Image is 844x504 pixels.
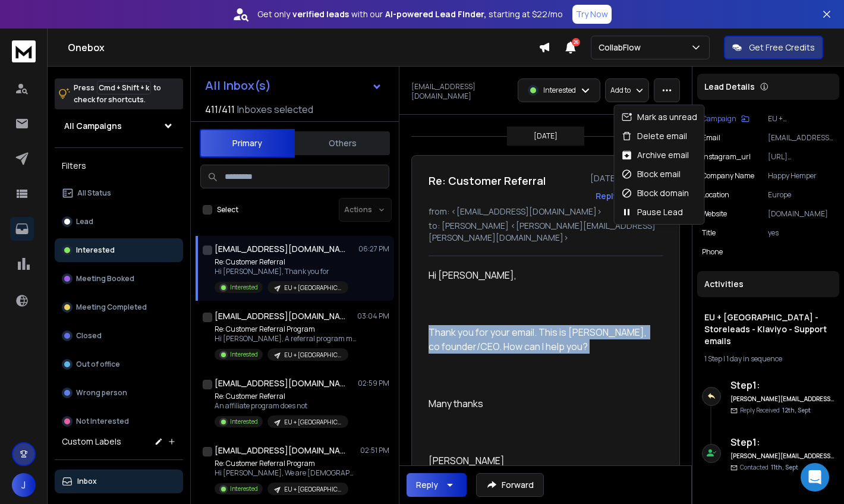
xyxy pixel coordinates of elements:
[534,131,558,141] p: [DATE]
[284,485,341,494] p: EU + [GEOGRAPHIC_DATA] - Storeleads - Klaviyo - Support emails
[215,459,357,468] p: Re: Customer Referral Program
[77,477,97,486] p: Inbox
[205,102,235,116] span: 411 / 411
[358,244,389,254] p: 06:27 PM
[215,445,345,456] h1: [EMAIL_ADDRESS][DOMAIN_NAME]
[292,8,349,20] strong: verified leads
[295,130,390,156] button: Others
[622,168,681,180] div: Block email
[358,379,389,388] p: 02:59 PM
[572,38,580,46] span: 26
[768,209,834,219] p: [DOMAIN_NAME]
[429,453,653,468] p: [PERSON_NAME]
[429,396,653,411] p: Many thanks
[702,133,720,143] p: Email
[801,463,829,492] div: Open Intercom Messenger
[230,484,258,493] p: Interested
[702,228,716,238] p: title
[768,114,834,124] p: EU + [GEOGRAPHIC_DATA] - Storeleads - Klaviyo - Support emails
[576,8,608,20] p: Try Now
[215,310,345,322] h1: [EMAIL_ADDRESS][DOMAIN_NAME]
[215,392,348,401] p: Re: Customer Referral
[740,463,798,472] p: Contacted
[385,8,486,20] strong: AI-powered Lead Finder,
[230,417,258,426] p: Interested
[476,473,544,497] button: Forward
[284,351,341,360] p: EU + [GEOGRAPHIC_DATA] - Storeleads - Klaviyo - Support emails
[215,334,357,344] p: Hi [PERSON_NAME], A referral program makes
[730,435,834,449] h6: Step 1 :
[704,354,722,364] span: 1 Step
[702,152,751,162] p: instagram_url
[215,267,348,276] p: Hi [PERSON_NAME], Thank you for
[622,149,689,161] div: Archive email
[622,206,683,218] div: Pause Lead
[596,190,618,202] button: Reply
[429,220,663,244] p: to: [PERSON_NAME] <[PERSON_NAME][EMAIL_ADDRESS][PERSON_NAME][DOMAIN_NAME]>
[704,81,755,93] p: Lead Details
[76,388,127,398] p: Wrong person
[411,82,511,101] p: [EMAIL_ADDRESS][DOMAIN_NAME]
[702,114,736,124] p: Campaign
[12,40,36,62] img: logo
[357,311,389,321] p: 03:04 PM
[429,172,546,189] h1: Re: Customer Referral
[68,40,538,55] h1: Onebox
[12,473,36,497] span: J
[749,42,815,53] p: Get Free Credits
[360,446,389,455] p: 02:51 PM
[429,206,663,218] p: from: <[EMAIL_ADDRESS][DOMAIN_NAME]>
[230,350,258,359] p: Interested
[217,205,238,215] label: Select
[622,187,689,199] div: Block domain
[76,417,129,426] p: Not Interested
[62,436,121,448] h3: Custom Labels
[726,354,782,364] span: 1 day in sequence
[782,406,811,414] span: 12th, Sept
[205,80,271,92] h1: All Inbox(s)
[215,257,348,267] p: Re: Customer Referral
[416,479,438,491] div: Reply
[704,311,832,347] h1: EU + [GEOGRAPHIC_DATA] - Storeleads - Klaviyo - Support emails
[64,120,122,132] h1: All Campaigns
[590,172,663,184] p: [DATE] : 06:09 pm
[257,8,563,20] p: Get only with our starting at $22/mo
[740,406,811,415] p: Reply Received
[76,360,120,369] p: Out of office
[200,129,295,157] button: Primary
[76,274,134,283] p: Meeting Booked
[215,468,357,478] p: Hi [PERSON_NAME], We are [DEMOGRAPHIC_DATA], but
[215,401,348,411] p: An affiliate program does not
[702,171,754,181] p: Company Name
[702,247,723,257] p: Phone
[76,331,102,341] p: Closed
[730,395,834,404] h6: [PERSON_NAME][EMAIL_ADDRESS][PERSON_NAME][DOMAIN_NAME]
[697,271,839,297] div: Activities
[730,452,834,461] h6: [PERSON_NAME][EMAIL_ADDRESS][PERSON_NAME][DOMAIN_NAME]
[429,325,653,354] p: Thank you for your email. This is [PERSON_NAME], co founder/CEO. How can I help you?
[771,463,798,471] span: 11th, Sept
[237,102,313,116] h3: Inboxes selected
[730,378,834,392] h6: Step 1 :
[77,188,111,198] p: All Status
[622,130,687,142] div: Delete email
[599,42,645,53] p: CollabFlow
[622,111,697,123] div: Mark as unread
[76,303,147,312] p: Meeting Completed
[74,82,161,106] p: Press to check for shortcuts.
[284,418,341,427] p: EU + [GEOGRAPHIC_DATA] - Storeleads - Klaviyo - Support emails
[429,268,653,282] p: Hi [PERSON_NAME],
[768,133,834,143] p: [EMAIL_ADDRESS][DOMAIN_NAME]
[768,171,834,181] p: Happy Hemper
[230,283,258,292] p: Interested
[702,190,729,200] p: location
[215,243,345,255] h1: [EMAIL_ADDRESS][DOMAIN_NAME]
[610,86,631,95] p: Add to
[76,217,93,226] p: Lead
[768,190,834,200] p: Europe
[768,228,834,238] p: yes
[215,377,345,389] h1: [EMAIL_ADDRESS][DOMAIN_NAME] +1
[702,209,727,219] p: website
[215,325,357,334] p: Re: Customer Referral Program
[284,283,341,292] p: EU + [GEOGRAPHIC_DATA] - Storeleads - Klaviyo - Support emails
